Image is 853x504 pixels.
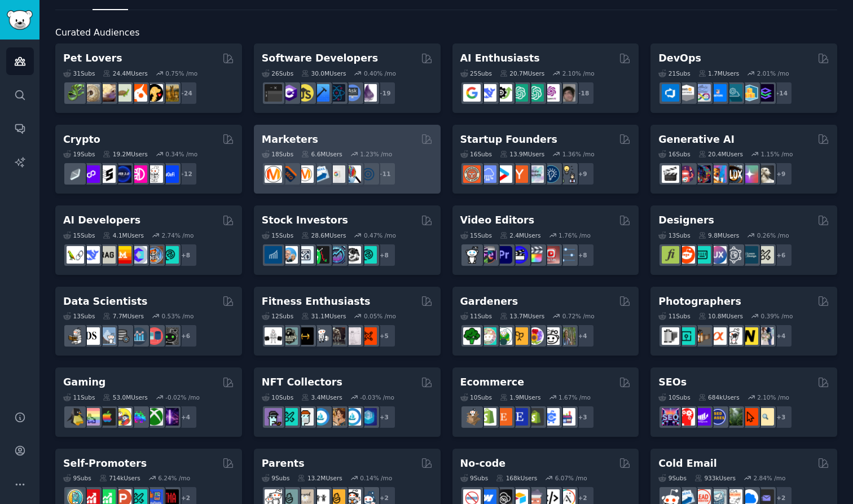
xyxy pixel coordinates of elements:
div: 13 Sub s [63,312,95,320]
div: 2.10 % /mo [757,393,789,401]
div: 30.0M Users [301,69,346,77]
img: indiehackers [526,165,544,183]
div: 13.7M Users [500,312,544,320]
img: technicalanalysis [359,246,377,264]
div: + 3 [769,405,793,429]
img: finalcutpro [526,246,544,264]
img: iOSProgramming [312,84,329,102]
div: + 6 [769,243,793,267]
img: AWS_Certified_Experts [678,84,695,102]
img: LangChain [67,246,84,264]
img: OpenSourceAI [130,246,147,264]
img: elixir [359,84,377,102]
div: 16 Sub s [658,150,690,158]
img: Local_SEO [725,408,742,426]
div: 1.9M Users [500,393,541,401]
div: 53.0M Users [103,393,147,401]
h2: Self-Promoters [63,457,147,471]
img: TechSEO [678,408,695,426]
div: + 9 [571,162,595,186]
img: PlatformEngineers [757,84,774,102]
img: NFTExchange [265,408,282,426]
div: 31 Sub s [63,69,95,77]
img: growmybusiness [558,165,575,183]
img: Youtubevideo [542,246,560,264]
img: statistics [98,327,116,345]
h2: Fitness Enthusiasts [262,295,371,309]
img: DreamBooth [757,165,774,183]
img: seogrowth [693,408,711,426]
img: physicaltherapy [344,327,361,345]
img: DeepSeek [479,84,496,102]
div: 1.76 % /mo [559,231,591,239]
img: data [161,327,179,345]
div: 31.1M Users [301,312,346,320]
img: VideoEditors [511,246,528,264]
img: azuredevops [662,84,679,102]
img: dalle2 [678,165,695,183]
div: 0.39 % /mo [760,312,793,320]
img: UrbanGardening [542,327,560,345]
img: ballpython [82,84,100,102]
img: OpenAIDev [542,84,560,102]
img: XboxGamers [146,408,163,426]
div: 0.40 % /mo [364,69,396,77]
img: cockatiel [130,84,147,102]
img: WeddingPhotography [757,327,774,345]
img: Docker_DevOps [693,84,711,102]
div: + 5 [372,324,396,348]
div: + 4 [174,405,197,429]
img: PetAdvice [146,84,163,102]
img: SonyAlpha [709,327,727,345]
div: 2.74 % /mo [162,231,194,239]
img: software [265,84,282,102]
div: 11 Sub s [63,393,95,401]
img: dataengineering [114,327,131,345]
img: CryptoNews [146,165,163,183]
img: analytics [130,327,147,345]
img: GoogleGeminiAI [463,84,481,102]
img: googleads [328,165,345,183]
div: 2.10 % /mo [562,69,595,77]
img: OnlineMarketing [359,165,377,183]
img: csharp [280,84,298,102]
img: swingtrading [344,246,361,264]
img: startup [495,165,512,183]
div: 16 Sub s [460,150,492,158]
img: dropship [463,408,481,426]
div: + 18 [571,81,595,105]
div: 10 Sub s [262,393,293,401]
img: Entrepreneurship [542,165,560,183]
div: 684k Users [698,393,740,401]
img: ValueInvesting [280,246,298,264]
img: Forex [296,246,314,264]
div: 20.4M Users [698,150,743,158]
div: 6.07 % /mo [555,474,587,482]
img: DigitalItems [359,408,377,426]
img: postproduction [558,246,575,264]
div: + 6 [174,324,197,348]
h2: Generative AI [658,133,735,147]
h2: DevOps [658,51,701,65]
img: AskComputerScience [344,84,361,102]
div: + 4 [769,324,793,348]
img: typography [662,246,679,264]
img: UI_Design [693,246,711,264]
h2: No-code [460,457,506,471]
img: AItoolsCatalog [495,84,512,102]
img: ArtificalIntelligence [558,84,575,102]
img: Trading [312,246,329,264]
div: 15 Sub s [262,231,293,239]
div: 6.6M Users [301,150,342,158]
img: aivideo [662,165,679,183]
div: 2.4M Users [500,231,541,239]
div: 24.4M Users [103,69,147,77]
img: Rag [98,246,116,264]
img: GamerPals [114,408,131,426]
div: 2.01 % /mo [757,69,789,77]
img: SavageGarden [495,327,512,345]
img: linux_gaming [67,408,84,426]
img: Nikon [741,327,758,345]
img: GymMotivation [280,327,298,345]
h2: Gaming [63,375,105,389]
